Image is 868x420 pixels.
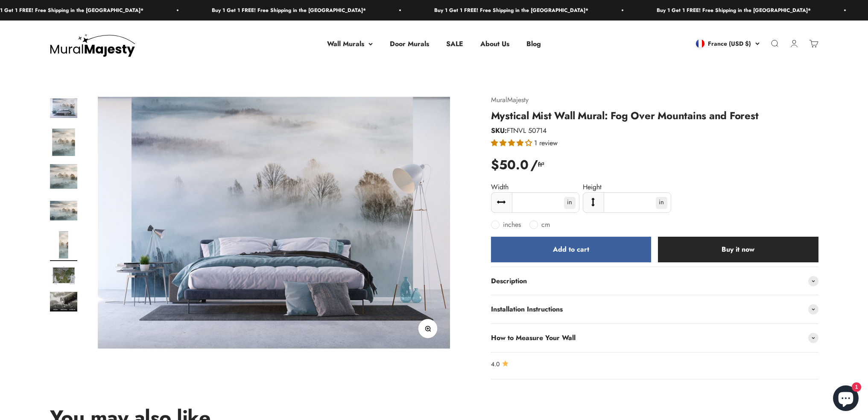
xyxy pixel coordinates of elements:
[538,160,544,169] i: ft²
[98,94,450,351] img: Mystical Mist Wall Mural: Fog Over Mountains and Forest
[50,231,77,258] img: Mystical Mist Wall Mural: Fog Over Mountains and Forest
[491,95,529,105] a: MuralMajesty
[491,126,547,135] span: FTNVL 50714
[491,359,500,369] span: 4.0
[491,324,818,352] summary: How to Measure Your Wall
[50,163,77,193] button: Go to item 3
[541,220,550,229] span: cm
[708,39,751,49] span: France (USD $)
[50,94,77,124] button: Go to item 1
[657,6,811,15] p: Buy 1 Get 1 FREE! Free Shipping in the [GEOGRAPHIC_DATA]*
[491,304,563,315] span: Installation Instructions
[50,197,77,227] button: Go to item 4
[696,39,760,49] button: France (USD $)
[658,237,818,262] button: Buy it now
[327,38,373,50] summary: Wall Murals
[491,182,509,192] label: Width
[50,265,77,285] img: Mystical Mist Wall Mural: Fog Over Mountains and Forest
[50,129,77,156] img: Mystical Mist Wall Mural: Fog Over Mountains and Forest
[530,155,544,175] span: /
[491,267,818,295] summary: Description
[508,244,634,255] div: Add to cart
[50,163,77,190] img: Mystical Mist Wall Mural: Fog Over Mountains and Forest
[656,197,667,209] label: in
[583,182,602,192] label: Height
[446,39,463,49] a: SALE
[491,155,544,175] div: $
[491,109,818,123] h1: Mystical Mist Wall Mural: Fog Over Mountains and Forest
[50,197,77,224] img: Mystical Mist Wall Mural: Fog Over Mountains and Forest
[491,295,818,323] summary: Installation Instructions
[589,198,597,206] img: arrows-v.svg
[50,265,77,288] button: Go to item 6
[50,292,77,314] button: Go to item 7
[503,220,521,229] span: inches
[491,359,818,369] a: 4.04.0 out of 5.0 stars
[534,138,558,148] span: 1 review
[564,197,576,209] label: in
[491,138,534,148] span: 4.00 stars
[480,39,509,49] a: About Us
[491,237,651,262] button: Add to cart
[390,39,429,49] a: Door Murals
[491,332,576,344] span: How to Measure Your Wall
[50,129,77,159] button: Go to item 2
[212,6,366,15] p: Buy 1 Get 1 FREE! Free Shipping in the [GEOGRAPHIC_DATA]*
[497,198,506,206] img: arrows-h.svg
[491,276,527,287] span: Description
[434,6,588,15] p: Buy 1 Get 1 FREE! Free Shipping in the [GEOGRAPHIC_DATA]*
[830,385,861,413] inbox-online-store-chat: Shopify online store chat
[499,155,530,175] span: 50.0
[675,244,801,255] div: Buy it now
[50,94,77,122] img: Mystical Mist Wall Mural: Fog Over Mountains and Forest
[50,292,77,311] img: Mystical Mist Wall Mural: Fog Over Mountains and Forest
[526,39,541,49] a: Blog
[50,231,77,261] button: Go to item 5
[491,126,507,135] b: SKU:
